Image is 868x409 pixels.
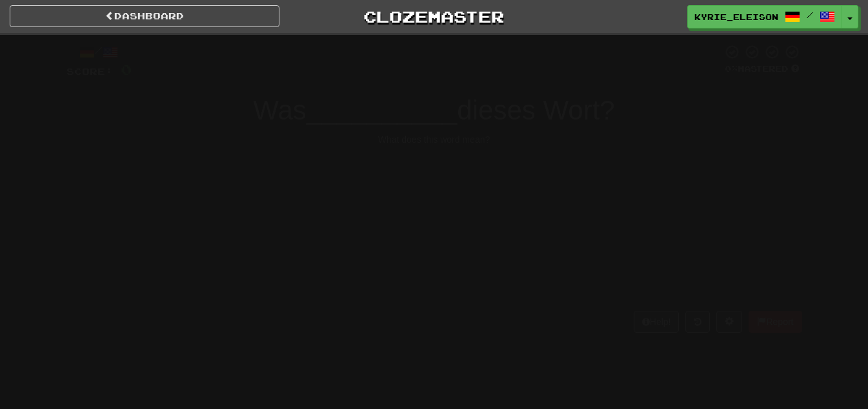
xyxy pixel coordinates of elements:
button: Report [749,311,802,333]
span: dieses Wort? [457,95,614,125]
span: 0 [121,61,132,78]
div: What does this word mean? [66,133,802,146]
span: Was [253,95,306,125]
button: Round history (alt+y) [685,311,710,333]
a: Clozemaster [299,5,569,28]
small: 3 . [259,255,267,266]
small: 2 . [521,181,529,191]
small: 1 . [268,181,276,191]
small: 4 . [511,255,519,266]
span: / [807,10,813,19]
span: beschränkt [519,247,615,267]
button: 2.bedeutet [444,155,683,211]
span: verzichtet [267,247,351,267]
button: 4.beschränkt [444,229,683,286]
span: besorgt [276,173,342,193]
span: 0 % [725,63,738,74]
a: Dashboard [10,5,279,27]
a: Kyrie_Eleison / [687,5,842,28]
button: 3.verzichtet [186,229,425,286]
span: __________ [307,95,458,125]
span: Score: [66,66,113,77]
button: Help! [634,311,680,333]
div: / [66,44,132,60]
button: 1.besorgt [186,155,425,211]
div: Mastered [722,63,802,75]
span: Kyrie_Eleison [694,11,778,23]
span: bedeutet [529,173,605,193]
